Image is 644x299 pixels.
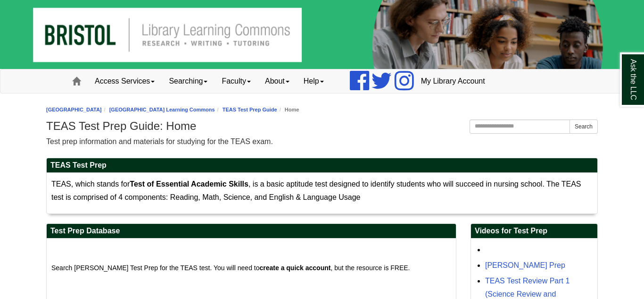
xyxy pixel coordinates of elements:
h1: TEAS Test Prep Guide: Home [46,120,598,133]
a: Faculty [215,69,258,93]
h2: Videos for Test Prep [471,224,597,239]
span: Test prep information and materials for studying for the TEAS exam. [46,137,273,145]
nav: breadcrumb [46,105,598,114]
a: [PERSON_NAME] Prep [485,261,565,269]
li: Home [277,105,299,114]
button: Search [570,120,598,134]
a: Access Services [88,69,162,93]
strong: create a quick account [259,264,330,272]
a: [GEOGRAPHIC_DATA] [46,107,102,112]
a: About [258,69,297,93]
strong: Test of Essential Academic Skills [130,180,248,188]
a: TEAS Test Prep Guide [223,107,277,112]
a: Help [297,69,331,93]
a: My Library Account [414,69,492,93]
span: Search [PERSON_NAME] Test Prep for the TEAS test. You will need to , but the resource is FREE. [51,264,410,272]
h2: Test Prep Database [47,224,456,239]
p: TEAS, which stands for , is a basic aptitude test designed to identify students who will succeed ... [51,178,593,204]
a: [GEOGRAPHIC_DATA] Learning Commons [109,107,215,112]
a: Searching [162,69,215,93]
h2: TEAS Test Prep [47,158,597,173]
